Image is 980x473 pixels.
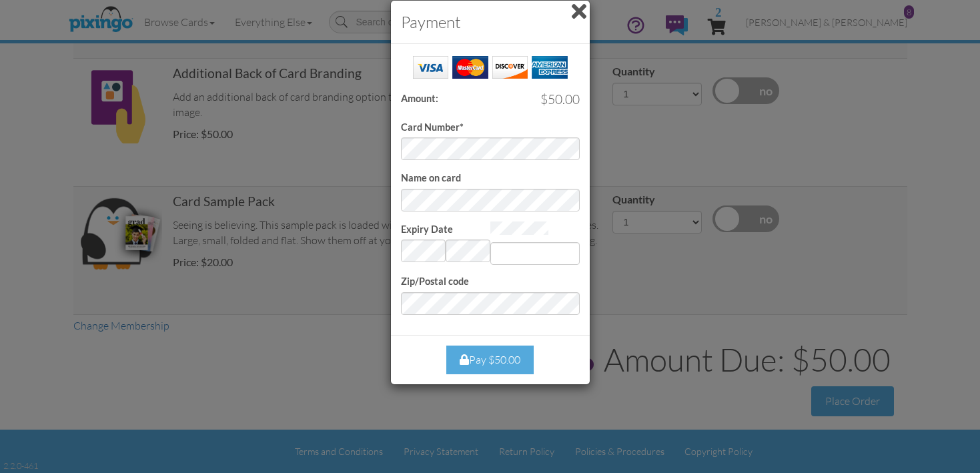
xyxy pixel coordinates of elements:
[446,346,534,374] div: Pay $50.00
[401,11,580,33] h3: Payment
[401,171,461,185] label: Name on card
[401,275,469,289] label: Zip/Postal code
[401,223,453,237] label: Expiry Date
[401,121,464,135] label: Card Number*
[979,472,980,473] iframe: Chat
